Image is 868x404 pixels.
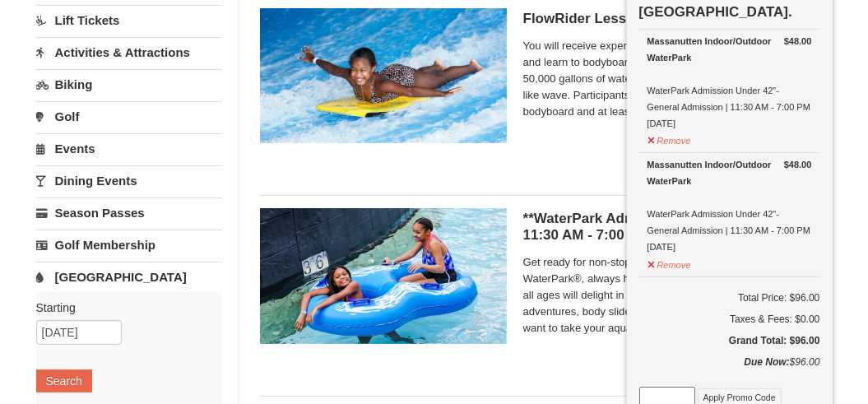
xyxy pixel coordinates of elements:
a: Lift Tickets [36,5,223,35]
a: Biking [36,69,223,100]
div: Massanutten Indoor/Outdoor WaterPark [648,33,812,66]
h5: FlowRider Lesson | 9:45 - 11:15 AM [523,11,812,27]
a: Dining Events [36,165,223,196]
a: Golf Membership [36,230,223,260]
div: $96.00 [639,354,820,387]
div: WaterPark Admission Under 42"- General Admission | 11:30 AM - 7:00 PM [DATE] [648,156,812,255]
a: Golf [36,101,223,132]
img: 6619917-216-363963c7.jpg [260,8,507,143]
h5: **WaterPark Admission - Over 42” Tall | 11:30 AM - 7:00 PM [523,211,812,244]
img: 6619917-720-80b70c28.jpg [260,208,507,343]
label: Starting [36,300,211,316]
a: Activities & Attractions [36,37,223,67]
strong: Due Now: [744,356,789,368]
a: [GEOGRAPHIC_DATA] [36,262,223,292]
a: Events [36,133,223,164]
strong: $48.00 [784,156,812,173]
h5: Grand Total: $96.00 [639,332,820,349]
a: Season Passes [36,197,223,228]
div: Taxes & Fees: $0.00 [639,311,820,327]
div: WaterPark Admission Under 42"- General Admission | 11:30 AM - 7:00 PM [DATE] [648,33,812,132]
strong: [GEOGRAPHIC_DATA]. [639,4,792,20]
span: Get ready for non-stop thrills at the Massanutten WaterPark®, always heated to 84° Fahrenheit. Ch... [523,254,812,337]
strong: $48.00 [784,33,812,49]
h6: Total Price: $96.00 [639,290,820,306]
button: Remove [648,253,692,273]
button: Search [36,369,92,392]
div: Massanutten Indoor/Outdoor WaterPark [648,156,812,189]
span: You will receive expert training from a WaterPark Flow Pro and learn to bodyboard or surf on the ... [523,38,812,120]
button: Remove [648,128,692,149]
